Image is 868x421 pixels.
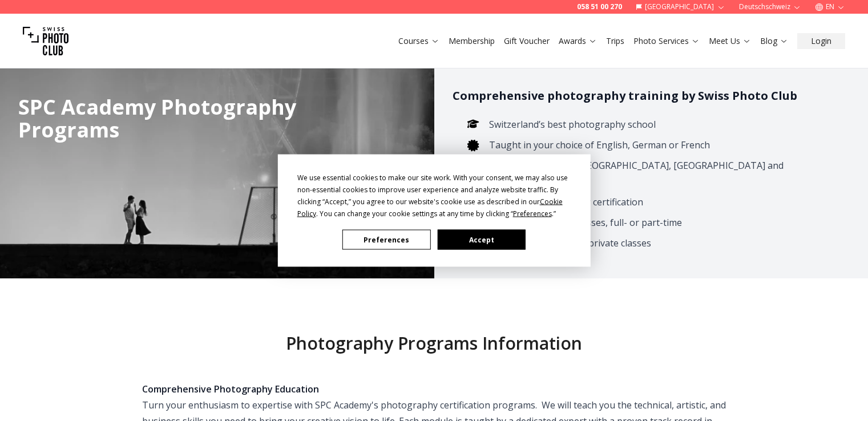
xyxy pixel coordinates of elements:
[513,209,552,218] span: Preferences
[342,230,430,250] button: Preferences
[297,197,563,218] span: Cookie Policy
[277,155,590,267] div: Cookie Consent Prompt
[297,172,571,220] div: We use essential cookies to make our site work. With your consent, we may also use non-essential ...
[437,230,525,250] button: Accept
